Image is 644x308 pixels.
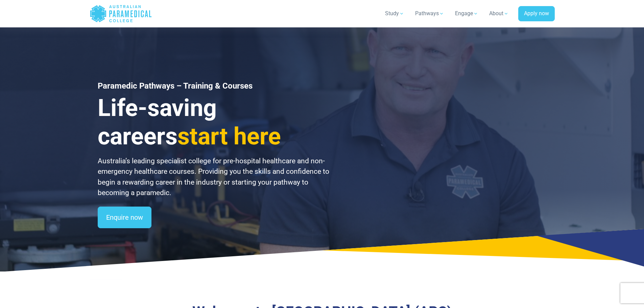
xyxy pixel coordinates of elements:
h1: Paramedic Pathways – Training & Courses [98,81,330,91]
a: Pathways [411,4,448,23]
span: start here [177,122,281,150]
a: Apply now [518,6,555,22]
h3: Life-saving careers [98,94,330,150]
a: Enquire now [98,207,151,228]
a: Engage [451,4,482,23]
a: Study [381,4,408,23]
a: About [485,4,513,23]
a: Australian Paramedical College [90,3,152,25]
p: Australia’s leading specialist college for pre-hospital healthcare and non-emergency healthcare c... [98,156,330,198]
